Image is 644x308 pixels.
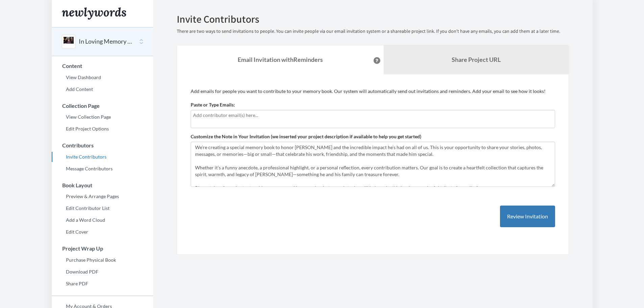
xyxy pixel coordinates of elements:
a: Download PDF [52,267,153,277]
a: Preview & Arrange Pages [52,191,153,202]
a: Edit Contributor List [52,203,153,213]
a: Invite Contributors [52,152,153,162]
h3: Content [52,63,153,69]
h2: Invite Contributors [177,14,569,25]
a: Add Content [52,84,153,94]
a: View Dashboard [52,72,153,82]
a: Edit Cover [52,227,153,237]
h3: Project Wrap Up [52,245,153,252]
button: Review Invitation [500,206,555,228]
button: In Loving Memory of [PERSON_NAME] [79,37,134,46]
textarea: We’re creating a special memory book to honor [PERSON_NAME] and the incredible impact he’s had on... [191,142,555,187]
a: Purchase Physical Book [52,255,153,265]
input: Add contributor email(s) here... [193,112,553,119]
h3: Collection Page [52,103,153,109]
img: Newlywords logo [62,7,126,20]
p: Add emails for people you want to contribute to your memory book. Our system will automatically s... [191,88,555,95]
h3: Book Layout [52,182,153,188]
label: Paste or Type Emails: [191,101,235,108]
a: Add a Word Cloud [52,215,153,225]
strong: Email Invitation with Reminders [238,56,323,63]
a: Share PDF [52,279,153,289]
p: There are two ways to send invitations to people. You can invite people via our email invitation ... [177,28,569,35]
a: Edit Project Options [52,124,153,134]
h3: Contributors [52,142,153,148]
a: View Collection Page [52,112,153,122]
b: Share Project URL [452,56,501,63]
a: Message Contributors [52,164,153,174]
label: Customize the Note in Your Invitation (we inserted your project description if available to help ... [191,133,421,140]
